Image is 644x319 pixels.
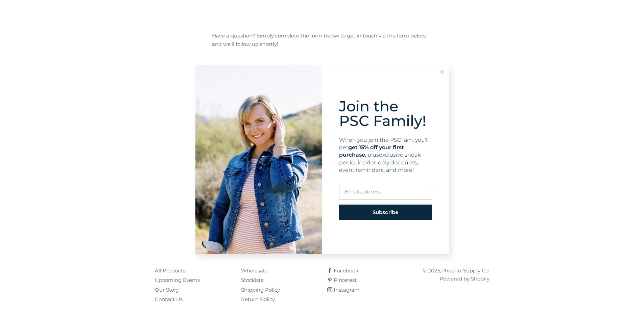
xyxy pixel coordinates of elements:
[373,209,399,215] span: Subscribe
[339,144,404,158] span: get 15% off your first purchase
[339,99,432,128] div: Join the PSC Family!
[367,188,381,195] span: dress
[339,136,432,174] div: When you join the PSC fam, you'll get exclusive sneak peeks, insider-only discounts, event remind...
[365,152,379,158] span: , plus
[345,188,367,195] span: Email ad
[339,205,432,220] button: Subscribe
